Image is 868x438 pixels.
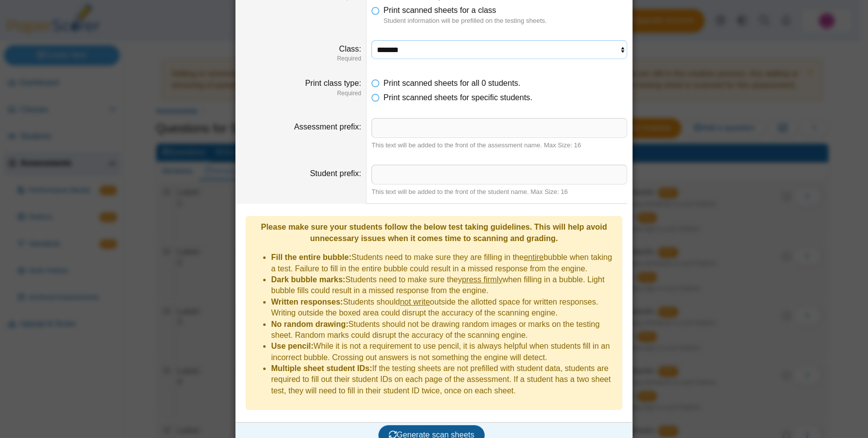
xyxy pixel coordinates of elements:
b: Fill the entire bubble: [271,253,352,261]
li: Students need to make sure they when filling in a bubble. Light bubble fills could result in a mi... [271,274,617,297]
span: Print scanned sheets for specific students. [383,93,532,102]
b: Dark bubble marks: [271,275,345,284]
div: This text will be added to the front of the assessment name. Max Size: 16 [371,141,627,150]
u: press firmly [462,275,503,284]
label: Student prefix [310,169,361,178]
span: Print scanned sheets for all 0 students. [383,79,520,87]
dfn: Student information will be prefilled on the testing sheets. [383,16,627,25]
span: Print scanned sheets for a class [383,6,496,14]
li: Students should not be drawing random images or marks on the testing sheet. Random marks could di... [271,319,617,341]
u: entire [524,253,544,261]
b: Use pencil: [271,342,313,350]
u: not write [400,298,430,306]
b: Written responses: [271,298,343,306]
b: Please make sure your students follow the below test taking guidelines. This will help avoid unne... [261,223,607,242]
dfn: Required [241,89,361,98]
b: No random drawing: [271,320,349,328]
li: While it is not a requirement to use pencil, it is always helpful when students fill in an incorr... [271,341,617,363]
label: Assessment prefix [294,123,361,131]
label: Print class type [305,79,361,87]
dfn: Required [241,55,361,63]
li: Students need to make sure they are filling in the bubble when taking a test. Failure to fill in ... [271,252,617,274]
label: Class [339,45,361,53]
li: If the testing sheets are not prefilled with student data, students are required to fill out thei... [271,363,617,396]
li: Students should outside the allotted space for written responses. Writing outside the boxed area ... [271,297,617,319]
b: Multiple sheet student IDs: [271,364,372,373]
div: This text will be added to the front of the student name. Max Size: 16 [371,188,627,196]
